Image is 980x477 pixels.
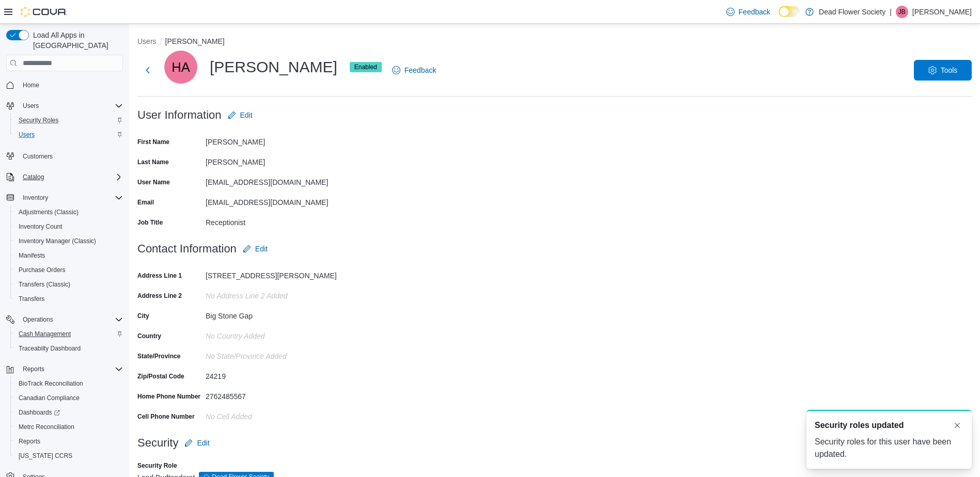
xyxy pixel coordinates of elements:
span: Traceabilty Dashboard [19,344,81,353]
span: Manifests [19,251,45,260]
a: Home [19,79,43,91]
div: No State/Province Added [206,348,344,360]
a: Purchase Orders [14,264,70,276]
label: Home Phone Number [137,392,200,401]
div: No Address Line 2 added [206,288,344,300]
label: User Name [137,178,170,186]
div: [PERSON_NAME] [164,51,382,84]
span: Customers [23,152,53,161]
div: [EMAIL_ADDRESS][DOMAIN_NAME] [206,194,344,206]
span: Purchase Orders [14,264,123,276]
span: Reports [23,365,44,373]
button: Users [137,37,157,45]
span: Operations [23,315,53,324]
a: Feedback [722,2,774,22]
button: Users [19,100,43,112]
button: Traceabilty Dashboard [10,341,127,356]
div: [PERSON_NAME] [206,134,344,146]
button: Customers [2,148,127,163]
button: Inventory [2,190,127,205]
span: Purchase Orders [19,266,66,274]
label: Security Role [137,462,177,470]
span: Enabled [354,62,377,72]
label: Zip/Postal Code [137,372,184,380]
span: Inventory Count [14,220,123,233]
span: Operations [19,313,123,326]
span: Security Roles [19,116,58,124]
label: Country [137,332,161,340]
a: Traceabilty Dashboard [14,342,85,355]
button: Inventory Manager (Classic) [10,234,127,248]
a: Inventory Manager (Classic) [14,235,100,247]
span: Transfers (Classic) [14,278,123,291]
div: 24219 [206,368,344,380]
span: Tools [941,65,958,75]
button: Home [2,77,127,92]
span: Edit [240,110,253,120]
span: JB [898,6,906,18]
a: Transfers (Classic) [14,278,74,291]
span: Canadian Compliance [19,394,80,402]
span: Adjustments (Classic) [14,206,123,218]
input: Dark Mode [779,6,800,17]
button: Security Roles [10,113,127,128]
label: Job Title [137,218,163,227]
p: [PERSON_NAME] [912,6,972,18]
a: Security Roles [14,114,63,126]
span: Edit [255,244,268,254]
h3: Security [137,437,178,449]
span: HA [172,51,190,84]
a: Dashboards [10,405,127,420]
span: Reports [19,437,40,446]
button: Users [10,128,127,142]
div: [EMAIL_ADDRESS][DOMAIN_NAME] [206,174,344,186]
span: Security roles updated [815,419,904,432]
span: Users [23,102,39,110]
button: Edit [239,239,272,259]
button: Operations [19,313,57,326]
span: Dashboards [14,406,123,419]
span: Inventory Manager (Classic) [19,237,96,245]
span: Inventory [19,192,123,204]
span: Inventory Manager (Classic) [14,235,123,247]
p: | [890,6,892,18]
button: BioTrack Reconciliation [10,376,127,391]
button: Manifests [10,248,127,263]
button: Catalog [2,170,127,184]
span: Feedback [739,7,770,17]
div: Notification [815,419,963,432]
button: Dismiss toast [951,419,963,432]
button: Edit [224,105,257,125]
button: Inventory Count [10,219,127,234]
a: Users [14,129,39,141]
a: Canadian Compliance [14,392,84,404]
div: Receptionist [206,214,344,227]
span: Metrc Reconciliation [19,423,74,431]
a: Adjustments (Classic) [14,206,83,218]
button: [US_STATE] CCRS [10,449,127,463]
div: Big Stone Gap [206,308,344,320]
button: Reports [10,434,127,449]
div: 2762485567 [206,388,344,401]
a: Metrc Reconciliation [14,421,79,433]
a: Reports [14,435,44,448]
div: Security roles for this user have been updated. [815,436,963,460]
span: BioTrack Reconciliation [14,377,123,390]
span: Load All Apps in [GEOGRAPHIC_DATA] [29,30,123,51]
button: Operations [2,312,127,327]
span: Inventory [23,194,48,202]
span: Transfers [19,295,44,303]
button: Metrc Reconciliation [10,420,127,434]
span: Enabled [350,62,382,72]
label: State/Province [137,352,180,360]
button: Cash Management [10,327,127,341]
p: Dead Flower Society [819,6,885,18]
label: First Name [137,138,169,146]
button: Reports [19,363,49,375]
span: Feedback [405,65,436,75]
img: Cova [21,7,67,17]
span: Inventory Count [19,222,63,231]
button: Transfers [10,292,127,306]
div: Hayden Avery [164,51,197,84]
